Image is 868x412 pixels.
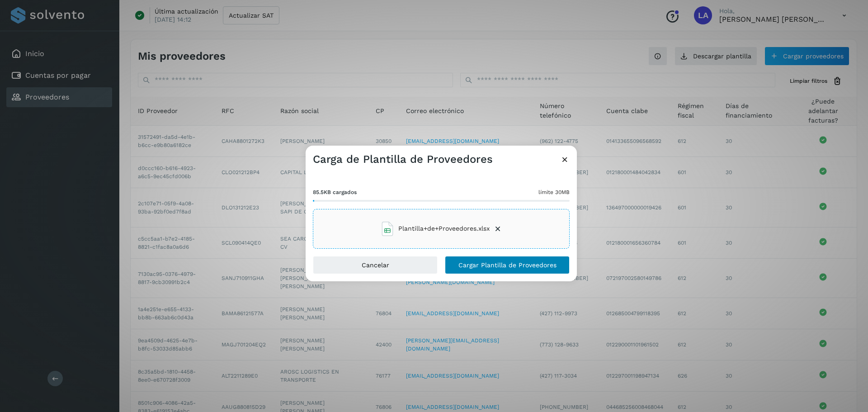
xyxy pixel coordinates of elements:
[362,262,389,268] span: Cancelar
[313,256,438,274] button: Cancelar
[398,224,490,233] span: Plantilla+de+Proveedores.xlsx
[538,188,570,196] span: límite 30MB
[313,153,493,166] h3: Carga de Plantilla de Proveedores
[445,256,570,274] button: Cargar Plantilla de Proveedores
[458,262,557,268] span: Cargar Plantilla de Proveedores
[313,188,357,196] span: 85.5KB cargados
